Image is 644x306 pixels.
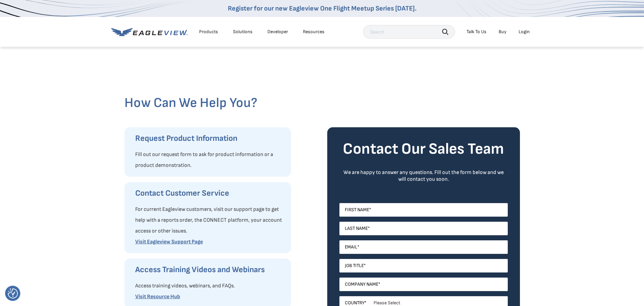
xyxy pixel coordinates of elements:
strong: Contact Our Sales Team [343,140,504,158]
button: Consent Preferences [8,288,18,299]
div: Products [199,29,218,35]
a: Visit Resource Hub [135,293,180,300]
a: Visit Eagleview Support Page [135,239,203,245]
img: Revisit consent button [8,288,18,299]
p: Fill out our request form to ask for product information or a product demonstration. [135,149,284,171]
h2: How Can We Help You? [124,95,520,111]
p: Access training videos, webinars, and FAQs. [135,281,284,291]
div: We are happy to answer any questions. Fill out the form below and we will contact you soon. [339,169,508,183]
input: Search [363,25,455,39]
a: Register for our new Eagleview One Flight Meetup Series [DATE]. [228,4,416,13]
div: Talk To Us [467,29,486,35]
a: Developer [267,29,288,35]
div: Resources [303,29,325,35]
h3: Access Training Videos and Webinars [135,264,284,275]
div: Solutions [233,29,253,35]
h3: Request Product Information [135,133,284,144]
div: Login [519,29,530,35]
a: Buy [499,29,506,35]
h3: Contact Customer Service [135,188,284,199]
p: For current Eagleview customers, visit our support page to get help with a reports order, the CON... [135,204,284,237]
